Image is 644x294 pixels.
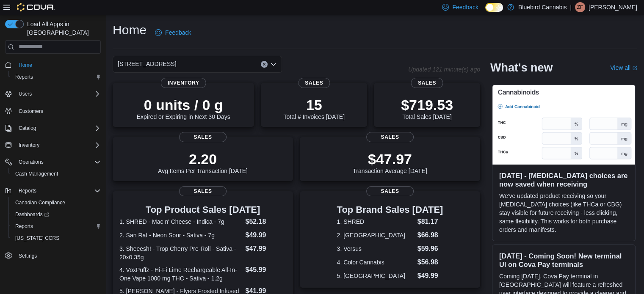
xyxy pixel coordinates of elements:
dd: $66.98 [417,230,443,240]
span: Users [19,91,32,97]
span: Catalog [15,123,101,133]
dt: 1. SHRED - Mac n' Cheese - Indica - 7g [119,217,242,226]
a: Customers [15,106,47,116]
span: Feedback [165,28,191,37]
p: [PERSON_NAME] [589,2,637,12]
dt: 4. Color Cannabis [337,258,414,267]
h3: [DATE] - [MEDICAL_DATA] choices are now saved when receiving [499,171,628,188]
div: Avg Items Per Transaction [DATE] [158,151,248,174]
button: Cash Management [8,168,104,180]
dd: $56.98 [417,257,443,267]
span: Reports [15,223,33,230]
dd: $47.99 [245,244,286,254]
p: $719.53 [401,96,453,113]
dd: $81.17 [417,217,443,227]
span: Settings [19,253,37,259]
span: Cash Management [15,170,58,177]
img: Cova [17,3,55,11]
nav: Complex example [5,55,101,284]
button: Canadian Compliance [8,197,104,209]
span: Load All Apps in [GEOGRAPHIC_DATA] [24,20,101,37]
span: Sales [366,132,414,142]
dt: 3. Versus [337,245,414,253]
button: Inventory [15,140,43,150]
span: Sales [411,78,443,88]
button: Users [15,89,35,99]
span: ZF [577,2,583,12]
dt: 5. [GEOGRAPHIC_DATA] [337,272,414,280]
span: Dashboards [12,209,101,220]
span: Sales [179,186,227,196]
a: Settings [15,251,40,261]
span: Dark Mode [485,12,486,12]
a: Cash Management [12,169,61,179]
button: Settings [2,249,104,261]
input: Dark Mode [485,3,503,12]
div: Zoie Fratarcangeli [575,2,585,12]
button: Inventory [2,139,104,151]
dd: $59.96 [417,244,443,254]
a: Dashboards [12,209,53,220]
a: View allExternal link [610,64,637,71]
dt: 2. [GEOGRAPHIC_DATA] [337,231,414,239]
span: Canadian Compliance [15,199,65,206]
div: Total Sales [DATE] [401,96,453,120]
h3: Top Brand Sales [DATE] [337,205,443,215]
a: [US_STATE] CCRS [12,233,63,243]
button: Reports [8,71,104,83]
a: Reports [12,221,36,231]
p: $47.97 [353,151,427,168]
p: Bluebird Cannabis [518,2,567,12]
button: Home [2,59,104,71]
dd: $52.18 [245,217,286,227]
a: Reports [12,72,36,82]
dt: 1. SHRED [337,217,414,226]
h3: Top Product Sales [DATE] [119,205,286,215]
span: Operations [15,157,101,167]
p: 0 units / 0 g [137,96,230,113]
dt: 4. VoxPuffz - Hi-Fi Lime Rechargeable All-In-One Vape 1000 mg THC - Sativa - 1.2g [119,266,242,283]
span: Users [15,89,101,99]
span: Customers [19,108,43,115]
a: Feedback [152,24,194,41]
button: Operations [15,157,47,167]
dd: $49.99 [245,230,286,240]
span: Feedback [452,3,478,11]
a: Dashboards [8,209,104,220]
span: Reports [19,187,36,194]
button: [US_STATE] CCRS [8,232,104,244]
span: Dashboards [15,211,49,218]
span: Sales [179,132,227,142]
span: Canadian Compliance [12,198,101,208]
p: We've updated product receiving so your [MEDICAL_DATA] choices (like THCa or CBG) stay visible fo... [499,192,628,234]
p: | [570,2,572,12]
button: Reports [2,185,104,197]
div: Expired or Expiring in Next 30 Days [137,96,230,120]
button: Clear input [261,61,268,68]
div: Total # Invoices [DATE] [283,96,344,120]
button: Users [2,88,104,100]
h3: [DATE] - Coming Soon! New terminal UI on Cova Pay terminals [499,252,628,269]
span: Inventory [19,142,39,148]
span: Reports [12,221,101,231]
h1: Home [113,22,146,38]
span: Inventory [161,78,206,88]
dd: $49.99 [417,271,443,281]
span: Washington CCRS [12,233,101,243]
span: Catalog [19,125,36,132]
p: 15 [283,96,344,113]
span: [US_STATE] CCRS [15,235,59,242]
dd: $45.99 [245,265,286,275]
a: Home [15,60,36,70]
span: Cash Management [12,169,101,179]
button: Operations [2,156,104,168]
button: Catalog [15,123,39,133]
span: [STREET_ADDRESS] [118,59,176,69]
button: Open list of options [270,61,277,68]
span: Sales [366,186,414,196]
button: Reports [8,220,104,232]
span: Sales [298,78,330,88]
span: Home [15,60,101,70]
button: Reports [15,186,40,196]
div: Transaction Average [DATE] [353,151,427,174]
